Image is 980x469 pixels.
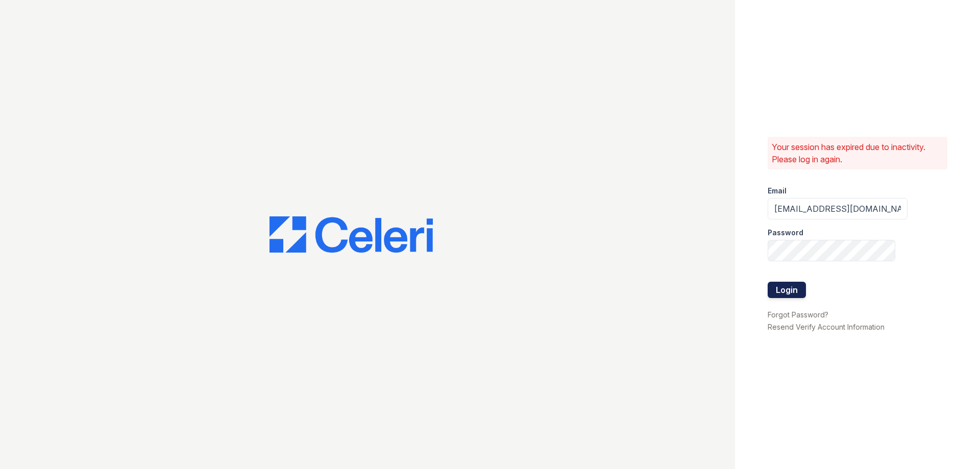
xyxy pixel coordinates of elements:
[768,228,803,238] label: Password
[772,141,943,165] p: Your session has expired due to inactivity. Please log in again.
[768,310,828,319] a: Forgot Password?
[269,216,433,253] img: CE_Logo_Blue-a8612792a0a2168367f1c8372b55b34899dd931a85d93a1a3d3e32e68fde9ad4.png
[768,282,806,298] button: Login
[768,186,787,196] label: Email
[768,323,885,331] a: Resend Verify Account Information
